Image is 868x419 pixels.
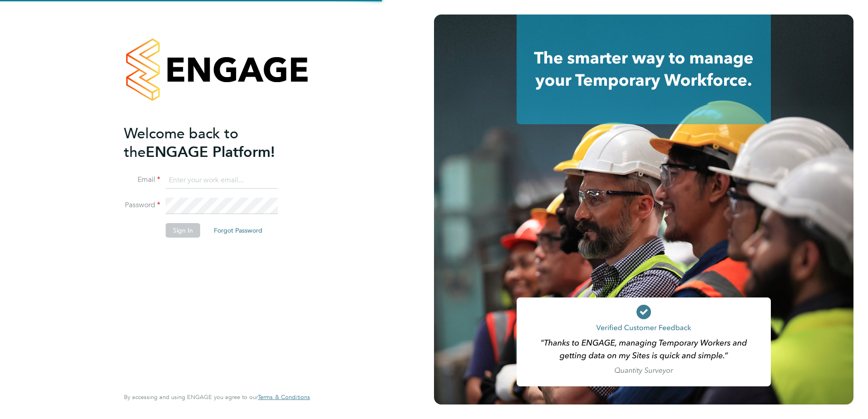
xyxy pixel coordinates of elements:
[124,125,238,161] span: Welcome back to the
[124,393,310,401] span: By accessing and using ENGAGE you agree to our
[124,175,160,185] label: Email
[124,124,301,161] h2: ENGAGE Platform!
[258,394,310,401] a: Terms & Conditions
[207,223,270,238] button: Forgot Password
[258,393,310,401] span: Terms & Conditions
[166,223,200,238] button: Sign In
[124,200,160,210] label: Password
[166,172,278,189] input: Enter your work email...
